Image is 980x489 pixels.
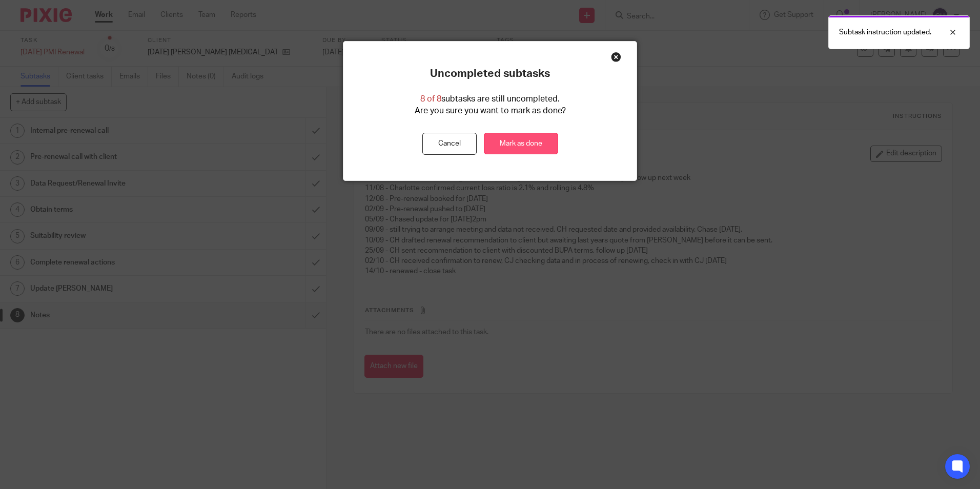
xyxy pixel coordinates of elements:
[422,133,477,155] button: Cancel
[839,27,931,37] p: Subtask instruction updated.
[430,67,550,80] p: Uncompleted subtasks
[420,95,441,103] span: 8 of 8
[484,133,558,155] a: Mark as done
[420,93,560,105] p: subtasks are still uncompleted.
[611,52,621,62] div: Close this dialog window
[415,105,566,117] p: Are you sure you want to mark as done?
